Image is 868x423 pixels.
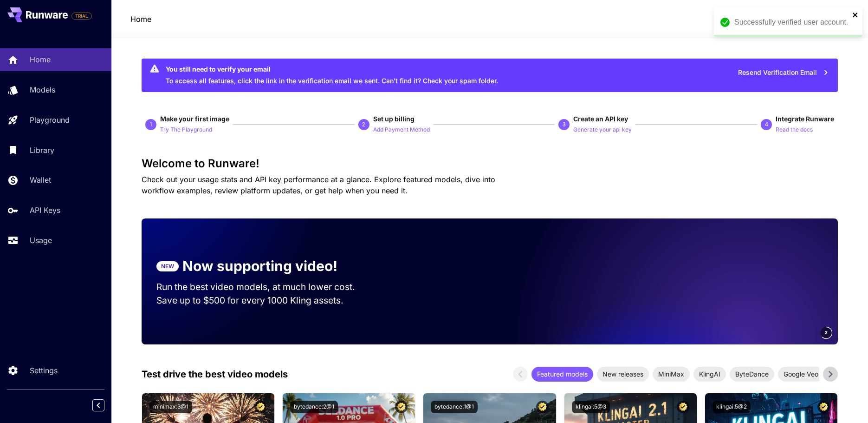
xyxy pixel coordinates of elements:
[733,63,834,82] button: Resend Verification Email
[30,114,70,126] p: Playground
[142,367,288,381] p: Test drive the best video models
[160,115,229,123] span: Make your first image
[160,126,212,134] p: Try The Playground
[536,401,549,413] button: Certified Model – Vetted for best performance and includes a commercial license.
[653,367,690,382] div: MiniMax
[373,126,430,134] p: Add Payment Method
[597,367,649,382] div: New releases
[142,175,495,195] span: Check out your usage stats and API key performance at a glance. Explore featured models, dive int...
[362,120,365,129] p: 2
[563,120,566,129] p: 3
[395,401,408,413] button: Certified Model – Vetted for best performance and includes a commercial license.
[99,397,111,414] div: Collapse sidebar
[30,84,55,95] p: Models
[765,120,768,129] p: 4
[30,174,51,185] p: Wallet
[254,401,267,413] button: Certified Model – Vetted for best performance and includes a commercial license.
[149,401,192,413] button: minimax:3@1
[160,124,212,135] button: Try The Playground
[92,54,100,61] img: tab_keywords_by_traffic_grey.svg
[778,369,824,379] span: Google Veo
[373,124,430,135] button: Add Payment Method
[431,401,478,413] button: bytedance:1@1
[30,235,52,246] p: Usage
[161,262,174,271] p: NEW
[713,401,751,413] button: klingai:5@2
[25,54,32,61] img: tab_domain_overview_orange.svg
[72,13,91,20] span: TRIAL
[531,367,593,382] div: Featured models
[71,10,92,21] span: Add your payment card to enable full platform functionality.
[30,205,60,216] p: API Keys
[734,17,849,28] div: Successfully verified user account.
[573,115,628,123] span: Create an API key
[730,367,774,382] div: ByteDance
[677,401,689,413] button: Certified Model – Vetted for best performance and includes a commercial license.
[166,64,498,74] div: You still need to verify your email
[693,367,726,382] div: KlingAI
[26,15,45,22] div: v 4.0.25
[142,157,838,170] h3: Welcome to Runware!
[24,24,66,32] div: Domain: [URL]
[30,54,51,65] p: Home
[573,126,632,134] p: Generate your api key
[778,367,824,382] div: Google Veo
[156,280,373,294] p: Run the best video models, at much lower cost.
[776,126,813,134] p: Read the docs
[572,401,610,413] button: klingai:5@3
[103,55,156,61] div: Keywords by Traffic
[30,145,54,156] p: Library
[653,369,690,379] span: MiniMax
[130,13,151,25] nav: breadcrumb
[156,294,373,307] p: Save up to $500 for every 1000 Kling assets.
[531,369,593,379] span: Featured models
[149,120,153,129] p: 1
[35,55,83,61] div: Domain Overview
[573,124,632,135] button: Generate your api key
[817,401,830,413] button: Certified Model – Vetted for best performance and includes a commercial license.
[597,369,649,379] span: New releases
[373,115,415,123] span: Set up billing
[825,329,828,336] span: 3
[92,399,104,411] button: Collapse sidebar
[776,115,834,123] span: Integrate Runware
[182,256,337,277] p: Now supporting video!
[290,401,338,413] button: bytedance:2@1
[15,24,22,32] img: website_grey.svg
[730,369,774,379] span: ByteDance
[166,61,498,89] div: To access all features, click the link in the verification email we sent. Can’t find it? Check yo...
[693,369,726,379] span: KlingAI
[130,13,151,25] a: Home
[776,124,813,135] button: Read the docs
[852,11,859,19] button: close
[30,365,58,376] p: Settings
[15,15,22,22] img: logo_orange.svg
